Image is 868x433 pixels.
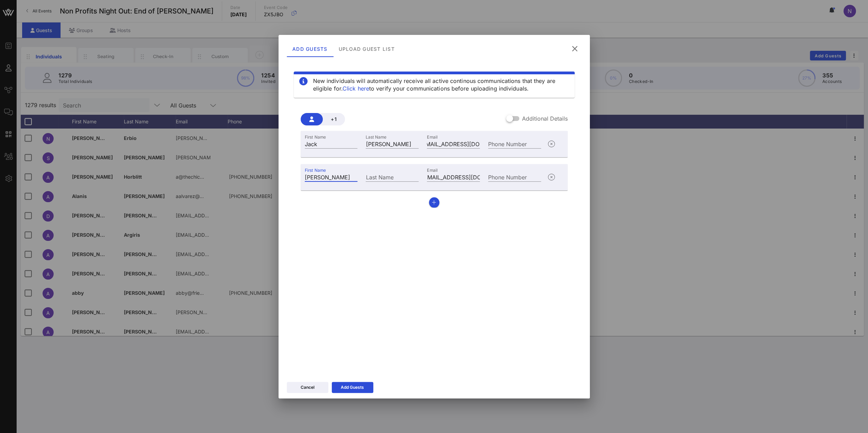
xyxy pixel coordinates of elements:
[332,382,373,393] button: Add Guests
[341,384,364,391] div: Add Guests
[342,85,369,92] a: Click here
[522,115,568,122] label: Additional Details
[287,40,333,57] div: Add Guests
[305,172,358,181] input: First Name
[301,384,314,391] div: Cancel
[305,134,326,140] label: First Name
[333,40,400,57] div: Upload Guest List
[427,168,438,173] label: Email
[305,168,326,173] label: First Name
[328,116,339,122] span: +1
[366,134,386,140] label: Last Name
[427,134,438,140] label: Email
[323,113,345,125] button: +1
[313,77,569,92] div: New individuals will automatically receive all active continous communications that they are elig...
[287,382,328,393] button: Cancel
